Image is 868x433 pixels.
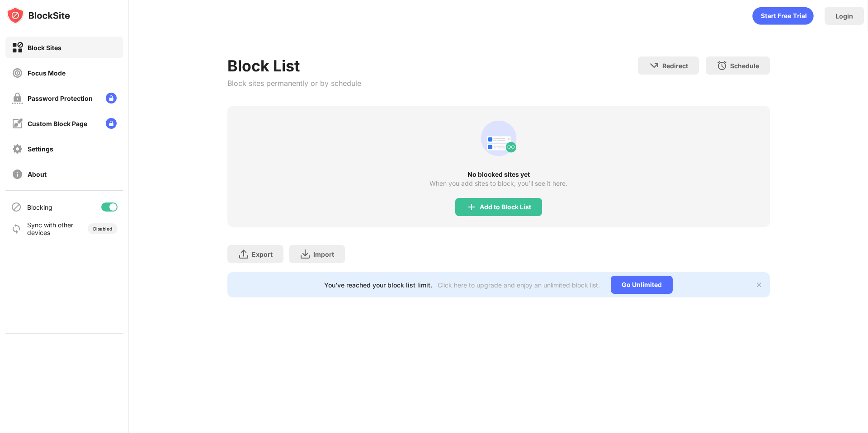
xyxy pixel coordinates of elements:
div: About [28,170,47,178]
div: Add to Block List [480,203,531,211]
div: Login [835,12,853,20]
div: Redirect [662,62,688,70]
div: When you add sites to block, you’ll see it here. [429,180,567,187]
img: lock-menu.svg [106,93,117,104]
div: No blocked sites yet [227,171,770,178]
div: Schedule [730,62,759,70]
img: password-protection-off.svg [12,93,23,104]
img: sync-icon.svg [11,223,22,234]
img: logo-blocksite.svg [6,6,70,24]
div: Disabled [93,226,112,231]
div: Password Protection [28,94,93,102]
div: Custom Block Page [28,120,87,127]
img: settings-off.svg [12,143,23,155]
div: animation [477,117,520,160]
img: block-on.svg [12,42,23,53]
img: x-button.svg [755,281,763,288]
div: You’ve reached your block list limit. [324,281,432,289]
div: animation [752,7,814,25]
div: Block sites permanently or by schedule [227,79,361,88]
img: focus-off.svg [12,67,23,79]
div: Click here to upgrade and enjoy an unlimited block list. [438,281,600,289]
div: Focus Mode [28,69,66,77]
div: Blocking [27,203,52,211]
div: Import [313,250,334,258]
img: about-off.svg [12,169,23,180]
div: Go Unlimited [611,276,673,294]
div: Block Sites [28,44,61,52]
div: Export [252,250,273,258]
div: Block List [227,56,361,75]
img: blocking-icon.svg [11,202,22,212]
img: lock-menu.svg [106,118,117,129]
img: customize-block-page-off.svg [12,118,23,129]
div: Sync with other devices [27,221,74,236]
div: Settings [28,145,53,153]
